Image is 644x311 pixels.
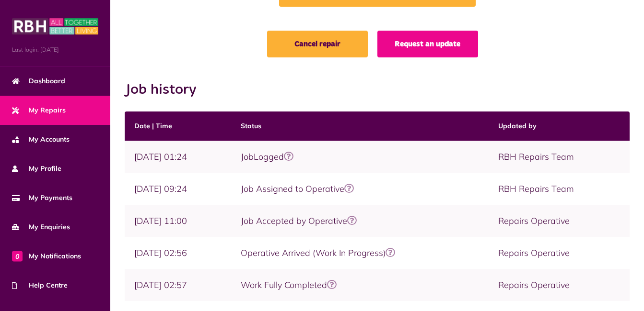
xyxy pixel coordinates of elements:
td: [DATE] 02:57 [125,269,231,301]
img: MyRBH [12,17,98,36]
td: Job Accepted by Operative [231,205,489,237]
span: My Enquiries [12,222,70,232]
td: [DATE] 01:24 [125,141,231,173]
span: My Notifications [12,251,81,261]
span: Help Centre [12,280,68,290]
td: Repairs Operative [489,237,630,269]
th: Updated by [489,111,630,141]
td: Operative Arrived (Work In Progress) [231,237,489,269]
td: [DATE] 09:24 [125,173,231,205]
h2: Job history [125,81,630,99]
td: [DATE] 11:00 [125,205,231,237]
td: Work Fully Completed [231,269,489,301]
span: My Payments [12,193,72,203]
td: JobLogged [231,141,489,173]
span: Dashboard [12,76,65,86]
span: My Profile [12,164,61,174]
td: Job Assigned to Operative [231,173,489,205]
th: Date | Time [125,111,231,141]
td: RBH Repairs Team [489,173,630,205]
a: Request an update [377,31,478,57]
span: 0 [12,251,23,261]
td: Repairs Operative [489,269,630,301]
span: Last login: [DATE] [12,45,98,54]
span: My Accounts [12,134,70,144]
td: Repairs Operative [489,205,630,237]
th: Status [231,111,489,141]
td: [DATE] 02:56 [125,237,231,269]
a: Cancel repair [267,31,368,57]
td: RBH Repairs Team [489,141,630,173]
span: My Repairs [12,105,66,115]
